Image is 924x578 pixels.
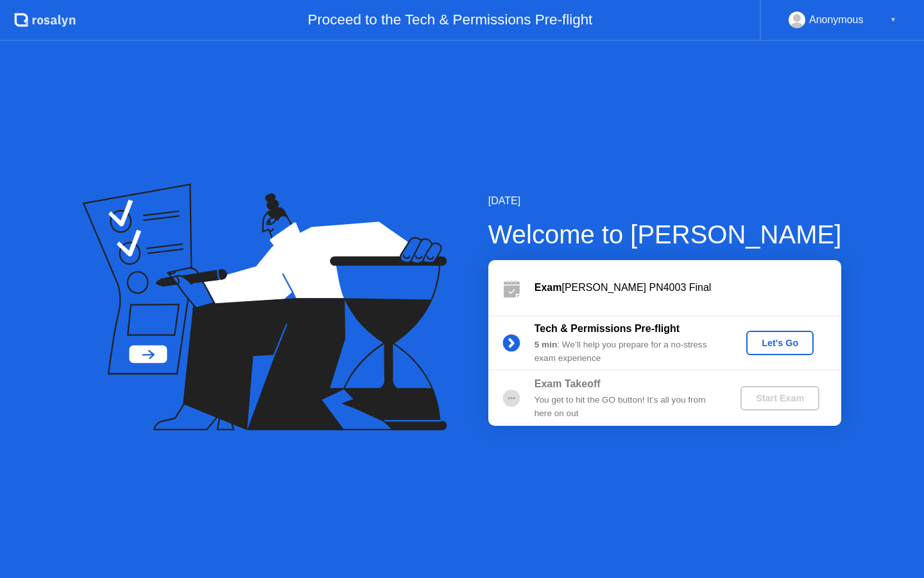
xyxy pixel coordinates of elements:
div: Start Exam [746,393,814,403]
b: Exam Takeoff [535,378,601,389]
div: [PERSON_NAME] PN4003 Final [535,280,841,295]
div: : We’ll help you prepare for a no-stress exam experience [535,338,719,365]
div: ▼ [890,12,896,28]
b: 5 min [535,340,558,349]
b: Exam [535,282,562,293]
div: Let's Go [751,338,809,348]
button: Let's Go [746,331,814,355]
button: Start Exam [740,386,819,410]
div: Welcome to [PERSON_NAME] [488,215,842,254]
b: Tech & Permissions Pre-flight [535,323,680,334]
div: Anonymous [809,12,864,28]
div: You get to hit the GO button! It’s all you from here on out [535,394,719,420]
div: [DATE] [488,193,842,209]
